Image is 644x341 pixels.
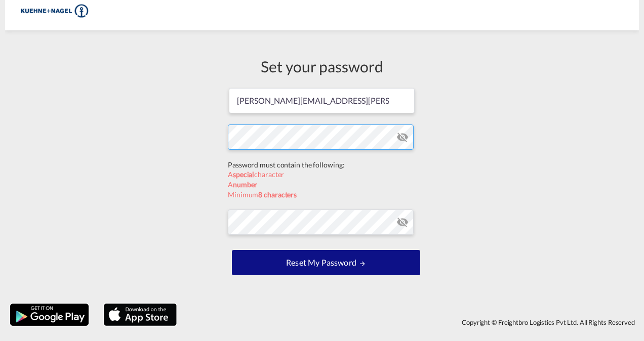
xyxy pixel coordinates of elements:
md-icon: icon-eye-off [396,216,409,228]
div: Copyright © Freightbro Logistics Pvt Ltd. All Rights Reserved [182,314,639,331]
md-icon: icon-eye-off [396,131,409,143]
div: A character [228,169,416,180]
div: A [228,180,416,190]
img: google.png [9,303,90,327]
img: apple.png [103,303,178,327]
b: special [233,170,254,179]
b: number [233,180,257,189]
button: UPDATE MY PASSWORD [232,250,420,275]
div: Set your password [228,56,416,77]
div: Minimum [228,190,416,200]
b: 8 characters [258,190,297,199]
div: Password must contain the following: [228,160,416,170]
input: Email address [229,88,415,113]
